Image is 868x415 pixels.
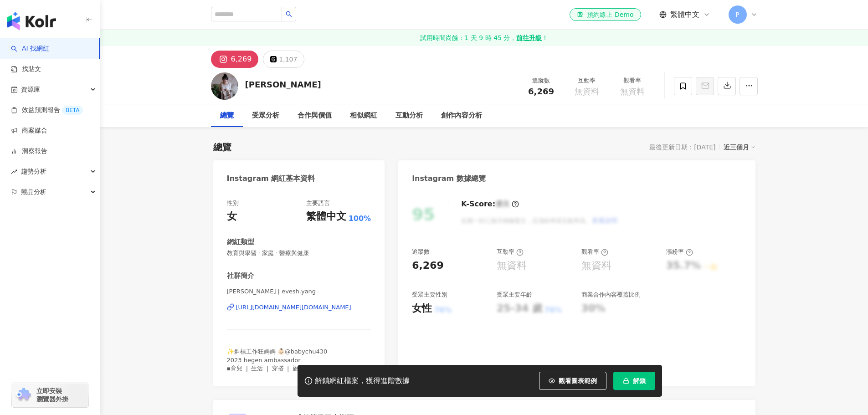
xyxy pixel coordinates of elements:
div: 觀看率 [581,248,608,256]
button: 6,269 [211,51,259,68]
img: KOL Avatar [211,72,238,100]
a: 洞察報告 [11,147,47,156]
span: rise [11,169,17,175]
div: 女性 [412,302,432,316]
span: 無資料 [575,87,599,96]
div: 相似網紅 [350,110,377,121]
a: 試用時間尚餘：1 天 9 時 45 分，前往升級！ [100,30,868,46]
div: 解鎖網紅檔案，獲得進階數據 [315,376,410,386]
div: 近三個月 [724,141,755,153]
span: 教育與學習 · 家庭 · 醫療與健康 [227,249,371,257]
div: 網紅類型 [227,237,254,247]
div: 最後更新日期：[DATE] [649,143,715,151]
strong: 前往升級 [516,33,542,42]
div: 受眾分析 [252,110,279,121]
span: 資源庫 [21,79,40,100]
a: 找貼文 [11,65,41,74]
span: ✨斜槓工作狂媽媽 👶🏻@babychu430 2023 hegen ambassador ▪育兒 ❘ 生活 ❘ 穿搭 ❘ 旅遊 ❘ 美食▪ [227,348,329,371]
div: [URL][DOMAIN_NAME][DOMAIN_NAME] [236,303,351,312]
div: K-Score : [461,199,519,209]
span: 立即安裝 瀏覽器外掛 [36,387,68,403]
div: Instagram 網紅基本資料 [227,174,315,184]
div: 性別 [227,199,239,207]
div: 創作內容分析 [441,110,482,121]
div: 總覽 [220,110,234,121]
span: 觀看圖表範例 [559,377,597,384]
div: 受眾主要性別 [412,291,447,299]
a: 商案媒合 [11,126,47,135]
div: 無資料 [497,259,527,273]
span: 趨勢分析 [21,161,46,182]
a: [URL][DOMAIN_NAME][DOMAIN_NAME] [227,303,371,312]
div: 追蹤數 [412,248,430,256]
img: logo [7,12,56,30]
span: search [286,11,292,17]
span: 繁體中文 [670,10,699,20]
a: searchAI 找網紅 [11,44,49,53]
span: 6,269 [528,87,554,96]
span: 競品分析 [21,182,46,202]
div: 受眾主要年齡 [497,291,532,299]
img: chrome extension [15,388,32,402]
div: 主要語言 [306,199,330,207]
div: 互動分析 [395,110,423,121]
div: 觀看率 [615,76,650,85]
span: [PERSON_NAME] | evesh.yang [227,287,371,296]
span: P [735,10,739,20]
div: 6,269 [231,53,252,66]
button: 1,107 [263,51,304,68]
div: 社群簡介 [227,271,254,281]
a: 預約線上 Demo [570,8,641,21]
div: [PERSON_NAME] [245,79,321,90]
div: 預約線上 Demo [577,10,633,19]
div: 合作與價值 [298,110,332,121]
a: chrome extension立即安裝 瀏覽器外掛 [12,383,88,407]
button: 觀看圖表範例 [539,372,606,390]
span: 解鎖 [633,377,646,384]
div: 追蹤數 [524,76,559,85]
a: 效益預測報告BETA [11,106,83,115]
div: 總覽 [213,141,231,154]
div: 互動率 [497,248,524,256]
span: 無資料 [620,87,645,96]
div: Instagram 數據總覽 [412,174,486,184]
div: 互動率 [570,76,604,85]
div: 6,269 [412,259,444,273]
div: 1,107 [279,53,297,66]
div: 無資料 [581,259,611,273]
button: 解鎖 [613,372,655,390]
div: 商業合作內容覆蓋比例 [581,291,641,299]
span: 100% [349,214,371,224]
div: 繁體中文 [306,210,346,224]
div: 漲粉率 [666,248,693,256]
div: 女 [227,210,237,224]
